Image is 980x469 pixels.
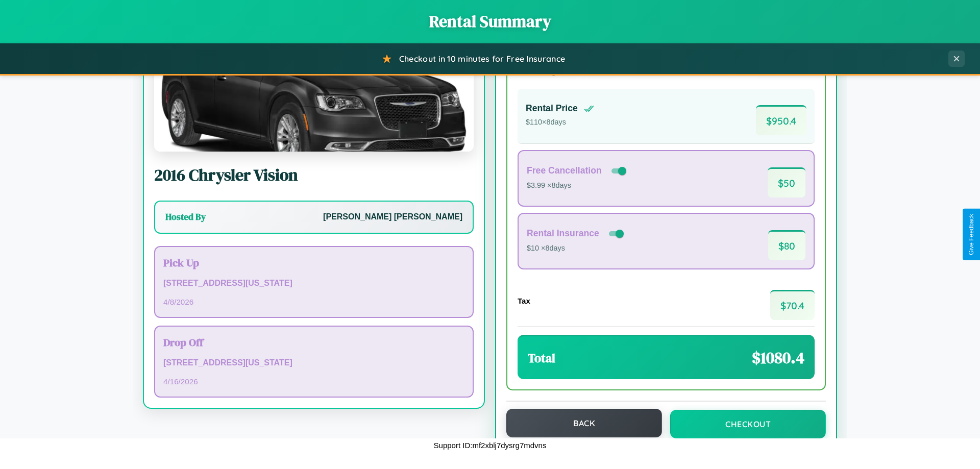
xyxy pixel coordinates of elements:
h3: Drop Off [163,335,464,350]
p: [PERSON_NAME] [PERSON_NAME] [323,210,462,225]
p: 4 / 16 / 2026 [163,375,464,388]
p: $ 110 × 8 days [526,116,594,129]
span: $ 80 [768,230,805,260]
div: Give Feedback [968,214,975,255]
button: Back [506,409,662,437]
span: $ 1080.4 [752,347,804,369]
h3: Hosted By [165,211,206,223]
p: [STREET_ADDRESS][US_STATE] [163,276,464,291]
img: Chrysler Vision [154,50,474,152]
span: Checkout in 10 minutes for Free Insurance [399,54,565,64]
p: 4 / 8 / 2026 [163,295,464,309]
span: $ 950.4 [756,105,806,135]
h4: Tax [518,297,530,305]
p: $10 × 8 days [527,242,626,255]
button: Checkout [670,410,826,438]
span: $ 50 [768,167,805,198]
h3: Pick Up [163,255,464,270]
h4: Rental Price [526,103,578,114]
p: [STREET_ADDRESS][US_STATE] [163,356,464,371]
h3: Total [528,350,555,366]
h4: Rental Insurance [527,228,599,239]
span: $ 70.4 [770,290,815,320]
p: $3.99 × 8 days [527,179,628,192]
h2: 2016 Chrysler Vision [154,164,474,186]
h1: Rental Summary [10,10,970,33]
p: Support ID: mf2xblj7dysrg7mdvns [434,438,547,452]
h4: Free Cancellation [527,165,602,176]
